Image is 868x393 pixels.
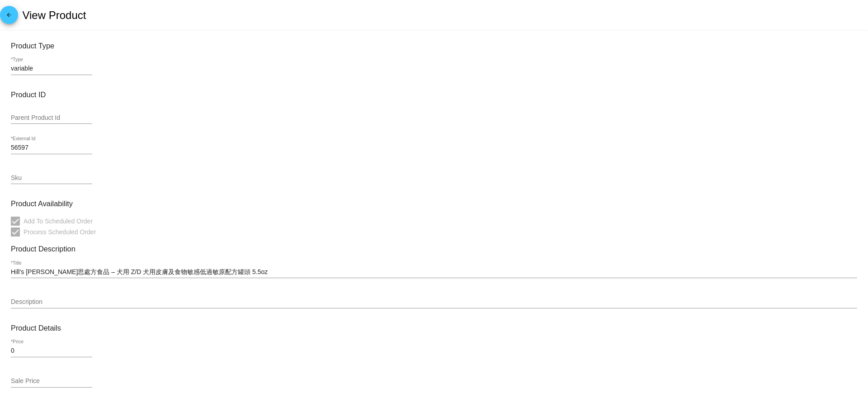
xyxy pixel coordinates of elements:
[4,12,14,23] mat-icon: arrow_back
[11,324,857,332] h3: Product Details
[11,298,857,306] input: Description
[11,42,857,50] h3: Product Type
[22,9,86,22] h2: View Product
[11,347,92,355] input: *Price
[11,378,92,385] input: Sale Price
[24,227,96,237] span: Process Scheduled Order
[11,114,92,122] input: Parent Product Id
[11,144,92,152] input: *External Id
[11,65,92,72] input: *Type
[24,216,93,227] span: Add To Scheduled Order
[11,199,857,208] h3: Product Availability
[11,245,857,253] h3: Product Description
[11,175,92,182] input: Sku
[11,90,857,99] h3: Product ID
[11,269,857,276] input: *Title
